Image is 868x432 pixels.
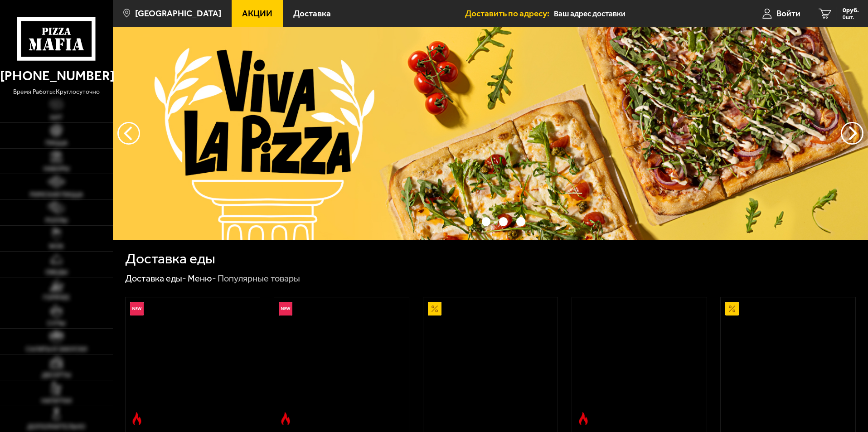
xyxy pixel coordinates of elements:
[554,5,727,22] input: Ваш адрес доставки
[44,166,69,172] span: Наборы
[130,302,144,316] img: Новинка
[125,252,215,266] h1: Доставка еды
[50,115,63,121] span: Хит
[841,122,863,145] button: предыдущий
[47,320,65,327] span: Супы
[279,412,292,426] img: Острое блюдо
[776,9,800,18] span: Войти
[423,297,558,430] a: АкционныйАль-Шам 25 см (тонкое тесто)
[499,217,508,226] button: точки переключения
[428,302,441,316] img: Акционный
[843,15,859,20] span: 0 шт.
[41,398,72,404] span: Напитки
[125,273,186,284] a: Доставка еды-
[45,140,68,146] span: Пицца
[577,412,590,426] img: Острое блюдо
[117,122,140,145] button: следующий
[49,243,64,250] span: WOK
[274,297,409,430] a: НовинкаОстрое блюдоРимская с мясным ассорти
[279,302,292,316] img: Новинка
[482,217,490,226] button: точки переключения
[130,412,144,426] img: Острое блюдо
[30,192,83,198] span: Римская пицца
[465,9,554,18] span: Доставить по адресу:
[843,7,859,14] span: 0 руб.
[218,273,300,285] div: Популярные товары
[42,372,71,379] span: Десерты
[45,218,68,224] span: Роллы
[721,297,855,430] a: АкционныйПепперони 25 см (толстое с сыром)
[43,295,70,301] span: Горячее
[293,9,331,18] span: Доставка
[188,273,216,284] a: Меню-
[27,424,85,430] span: Дополнительно
[26,346,87,353] span: Салаты и закуски
[45,269,68,276] span: Обеды
[242,9,272,18] span: Акции
[465,217,473,226] button: точки переключения
[516,217,525,226] button: точки переключения
[126,297,260,430] a: НовинкаОстрое блюдоРимская с креветками
[572,297,707,430] a: Острое блюдоБиф чили 25 см (толстое с сыром)
[725,302,739,316] img: Акционный
[135,9,221,18] span: [GEOGRAPHIC_DATA]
